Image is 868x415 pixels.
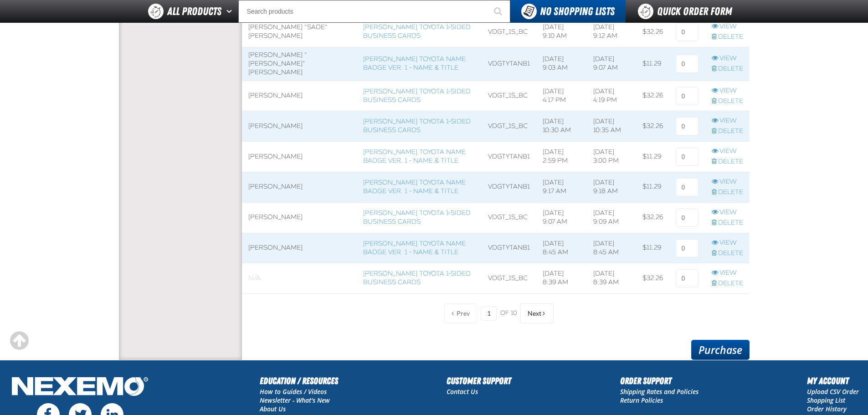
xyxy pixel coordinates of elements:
[260,374,338,388] h2: Education / Resources
[363,23,471,40] a: [PERSON_NAME] Toyota 1-sided Business Cards
[636,263,669,294] td: $32.26
[482,263,536,294] td: VDGT_1S_BC
[242,47,357,81] td: [PERSON_NAME] "[PERSON_NAME]" [PERSON_NAME]
[676,23,699,41] input: 0
[482,81,536,111] td: VDGT_1S_BC
[807,387,859,396] a: Upload CSV Order
[536,263,587,294] td: [DATE] 8:39 AM
[536,142,587,172] td: [DATE] 2:59 PM
[482,47,536,81] td: VDGTYTANB1
[482,17,536,47] td: VDGT_1S_BC
[807,396,845,405] a: Shopping List
[691,340,750,360] a: Purchase
[363,118,471,134] a: [PERSON_NAME] Toyota 1-sided Business Cards
[712,22,743,31] a: View row action
[363,209,471,225] a: [PERSON_NAME] Toyota 1-sided Business Cards
[167,3,221,20] span: All Products
[712,249,743,258] a: Delete row action
[482,111,536,142] td: VDGT_1S_BC
[712,158,743,166] a: Delete row action
[481,306,497,321] input: Current page number
[9,374,151,401] img: Nexemo Logo
[712,208,743,217] a: View row action
[712,269,743,277] a: View row action
[676,178,699,196] input: 0
[9,331,29,351] div: Scroll to the top
[712,147,743,156] a: View row action
[676,269,699,287] input: 0
[712,117,743,125] a: View row action
[500,309,517,318] span: of 10
[807,405,847,413] a: Order History
[636,202,669,233] td: $32.26
[520,303,554,323] button: Next Page
[536,233,587,263] td: [DATE] 8:45 AM
[587,47,637,81] td: [DATE] 9:07 AM
[636,81,669,111] td: $32.26
[447,387,478,396] a: Contact Us
[620,387,699,396] a: Shipping Rates and Policies
[260,405,286,413] a: About Us
[587,17,637,47] td: [DATE] 9:12 AM
[482,202,536,233] td: VDGT_1S_BC
[712,97,743,106] a: Delete row action
[712,65,743,73] a: Delete row action
[536,202,587,233] td: [DATE] 9:07 AM
[482,172,536,203] td: VDGTYTANB1
[242,263,357,294] td: Blank
[242,202,357,233] td: [PERSON_NAME]
[807,374,859,388] h2: My Account
[363,179,466,195] a: [PERSON_NAME] Toyota Name Badge Ver. 1 - Name & Title
[482,233,536,263] td: VDGTYTANB1
[712,239,743,247] a: View row action
[676,117,699,135] input: 0
[242,142,357,172] td: [PERSON_NAME]
[636,17,669,47] td: $32.26
[536,81,587,111] td: [DATE] 4:17 PM
[712,87,743,95] a: View row action
[676,209,699,227] input: 0
[536,111,587,142] td: [DATE] 10:30 AM
[536,17,587,47] td: [DATE] 9:10 AM
[587,233,637,263] td: [DATE] 8:45 AM
[363,55,466,72] a: [PERSON_NAME] Toyota Name Badge Ver. 1 - Name & Title
[587,202,637,233] td: [DATE] 9:09 AM
[620,396,663,405] a: Return Policies
[540,5,615,18] span: No Shopping Lists
[636,142,669,172] td: $11.29
[363,270,471,286] a: [PERSON_NAME] Toyota 1-sided Business Cards
[712,188,743,197] a: Delete row action
[260,387,327,396] a: How to Guides / Videos
[363,87,471,104] a: [PERSON_NAME] Toyota 1-sided Business Cards
[528,310,541,317] span: Next Page
[587,263,637,294] td: [DATE] 8:39 AM
[242,172,357,203] td: [PERSON_NAME]
[242,233,357,263] td: [PERSON_NAME]
[587,172,637,203] td: [DATE] 9:18 AM
[712,127,743,136] a: Delete row action
[712,279,743,288] a: Delete row action
[676,87,699,105] input: 0
[242,111,357,142] td: [PERSON_NAME]
[712,178,743,186] a: View row action
[363,148,466,164] a: [PERSON_NAME] Toyota Name Badge Ver. 1 - Name & Title
[587,81,637,111] td: [DATE] 4:19 PM
[676,239,699,257] input: 0
[242,81,357,111] td: [PERSON_NAME]
[242,17,357,47] td: [PERSON_NAME] "Sade" [PERSON_NAME]
[587,111,637,142] td: [DATE] 10:35 AM
[712,54,743,63] a: View row action
[587,142,637,172] td: [DATE] 3:00 PM
[363,240,466,256] a: [PERSON_NAME] Toyota Name Badge Ver. 1 - Name & Title
[636,233,669,263] td: $11.29
[712,33,743,41] a: Delete row action
[676,55,699,73] input: 0
[620,374,699,388] h2: Order Support
[712,219,743,227] a: Delete row action
[676,148,699,166] input: 0
[447,374,511,388] h2: Customer Support
[482,142,536,172] td: VDGTYTANB1
[536,172,587,203] td: [DATE] 9:17 AM
[636,111,669,142] td: $32.26
[636,47,669,81] td: $11.29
